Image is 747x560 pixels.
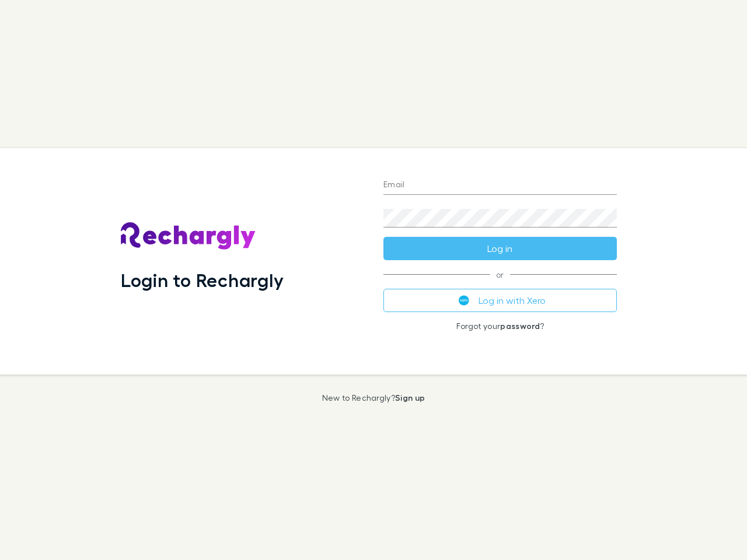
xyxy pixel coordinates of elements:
h1: Login to Rechargly [121,269,284,291]
a: Sign up [395,393,425,402]
img: Xero's logo [459,295,469,306]
p: New to Rechargly? [322,393,425,402]
img: Rechargly's Logo [121,222,256,250]
span: or [383,274,617,275]
a: password [500,321,540,331]
p: Forgot your ? [383,321,617,331]
button: Log in [383,237,617,260]
button: Log in with Xero [383,289,617,312]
